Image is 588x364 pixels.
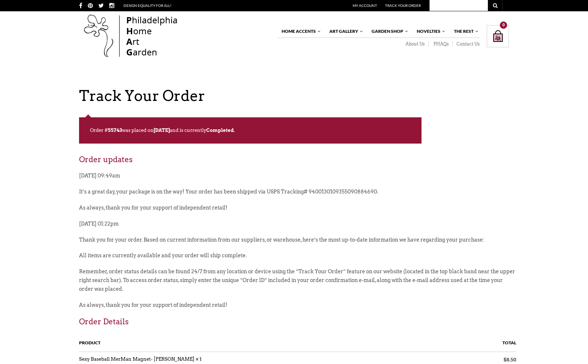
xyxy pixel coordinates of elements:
p: As always, thank you for your support of independent retail! [79,301,516,317]
a: About Us [401,41,429,47]
h2: Order Details [79,317,516,334]
a: Sexy Baseball MerMan Magnet- [PERSON_NAME] [79,356,195,362]
a: PHAQs [429,41,453,47]
div: 0 [500,21,507,29]
mark: 55743 [108,128,122,133]
p: It’s a great day, your package is on the way! Your order has been shipped via USPS Tracking# 9400... [79,188,516,204]
mark: Completed [206,128,234,133]
a: The Rest [450,25,479,38]
p: [DATE] 09:49am [79,172,516,188]
th: Product [79,334,393,352]
a: Garden Shop [368,25,409,38]
h2: Order updates [79,154,516,172]
a: Novelties [413,25,446,38]
p: Order # was placed on and is currently . [79,117,422,144]
bdi: 8.50 [503,356,516,363]
a: Art Gallery [326,25,364,38]
h1: Track Your Order [79,87,516,105]
p: [DATE] 01:22pm [79,220,516,236]
a: Contact Us [453,41,480,47]
a: Track Your Order [385,3,421,8]
a: My Account [353,3,377,8]
span: $ [503,356,506,363]
th: Total [393,334,516,352]
p: Thank you for your order. Based on current information from our suppliers, or warehouse, here’s t... [79,236,516,252]
strong: × 1 [196,356,201,362]
a: Home Accents [278,25,321,38]
p: Remember, order status details can be found 24/7 from any location or device using the “Track You... [79,267,516,301]
p: As always, thank you for your support of independent retail! [79,204,516,220]
mark: [DATE] [154,128,170,133]
p: All items are currently available and your order will ship complete. [79,251,516,267]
